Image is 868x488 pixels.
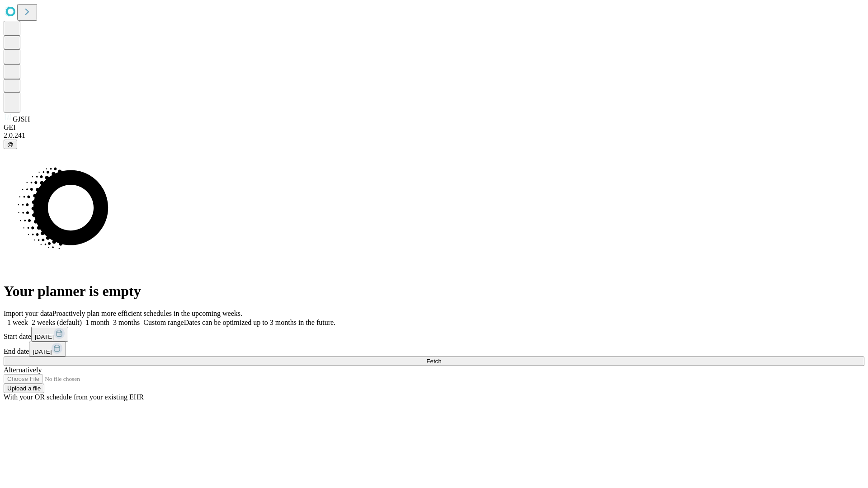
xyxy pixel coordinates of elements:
div: End date [4,342,864,357]
span: 1 month [85,319,109,326]
span: Dates can be optimized up to 3 months in the future. [184,319,335,326]
span: Alternatively [4,366,42,374]
span: [DATE] [35,333,54,340]
span: 3 months [113,319,140,326]
span: 2 weeks (default) [32,319,82,326]
button: @ [4,140,17,149]
span: 1 week [7,319,28,326]
h1: Your planner is empty [4,283,864,300]
span: Custom range [143,319,184,326]
span: Import your data [4,310,52,317]
span: GJSH [13,115,30,123]
button: Upload a file [4,384,44,393]
div: GEI [4,123,864,131]
button: [DATE] [31,327,68,342]
button: [DATE] [29,342,66,357]
div: 2.0.241 [4,131,864,140]
span: [DATE] [33,348,52,355]
span: Fetch [426,358,441,365]
span: @ [7,141,14,148]
span: Proactively plan more efficient schedules in the upcoming weeks. [52,310,242,317]
div: Start date [4,327,864,342]
span: With your OR schedule from your existing EHR [4,393,144,401]
button: Fetch [4,357,864,366]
